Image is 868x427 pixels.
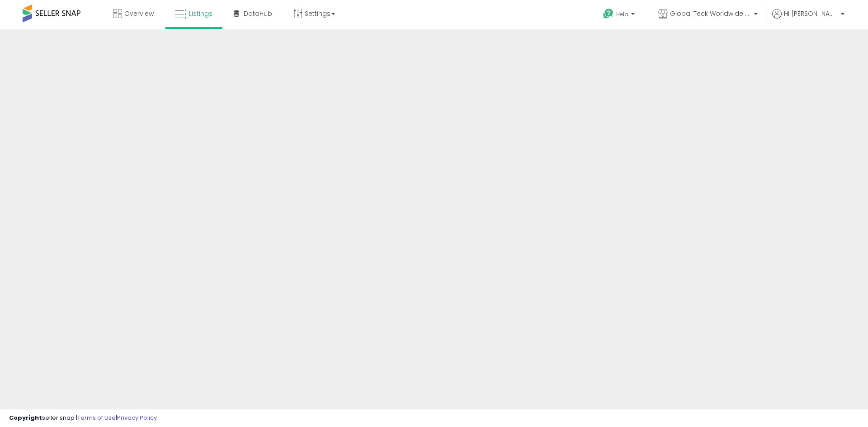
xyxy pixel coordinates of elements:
[244,9,272,18] span: DataHub
[772,9,844,29] a: Hi [PERSON_NAME]
[596,1,644,29] a: Help
[784,9,838,18] span: Hi [PERSON_NAME]
[616,10,628,18] span: Help
[189,9,212,18] span: Listings
[124,9,154,18] span: Overview
[670,9,751,18] span: Global Teck Worldwide ([GEOGRAPHIC_DATA])
[603,8,614,19] i: Get Help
